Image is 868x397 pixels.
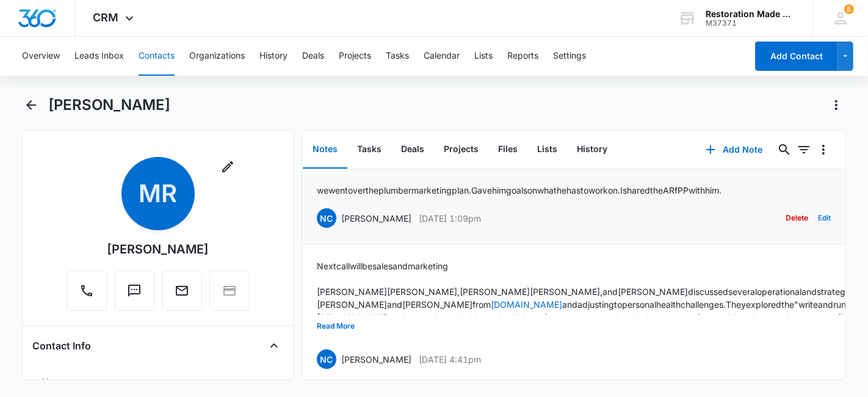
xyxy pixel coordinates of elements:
[527,131,567,169] button: Lists
[755,42,837,71] button: Add Contact
[419,353,481,366] p: [DATE] 4:41pm
[189,37,245,76] button: Organizations
[93,11,119,24] span: CRM
[341,212,411,225] p: [PERSON_NAME]
[67,271,107,311] button: Call
[491,299,562,310] a: [DOMAIN_NAME]
[114,290,154,300] a: Text
[302,37,324,76] button: Deals
[488,131,527,169] button: Files
[826,95,846,115] button: Actions
[42,375,274,388] label: Name
[786,206,808,230] button: Delete
[317,184,722,197] p: we went over the plumber marketing plan. Gave him goals on what he has to work on. I shared the A...
[507,37,538,76] button: Reports
[259,37,288,76] button: History
[22,95,41,115] button: Back
[706,19,795,27] div: account id
[114,271,154,311] button: Text
[347,131,391,169] button: Tasks
[139,37,175,76] button: Contacts
[844,4,854,14] span: 5
[391,131,434,169] button: Deals
[775,140,794,159] button: Search...
[553,37,586,76] button: Settings
[693,135,775,164] button: Add Note
[264,336,284,355] button: Close
[386,37,409,76] button: Tasks
[303,131,347,169] button: Notes
[434,131,488,169] button: Projects
[844,4,854,14] div: notifications count
[162,290,202,300] a: Email
[706,9,795,19] div: account name
[32,338,91,353] h4: Contact Info
[74,37,124,76] button: Leads Inbox
[814,140,833,159] button: Overflow Menu
[67,290,107,300] a: Call
[794,140,814,159] button: Filters
[567,131,617,169] button: History
[22,37,60,76] button: Overview
[341,353,411,366] p: [PERSON_NAME]
[317,349,336,369] span: NC
[818,206,831,230] button: Edit
[121,157,195,230] span: MR
[107,240,209,258] div: [PERSON_NAME]
[48,96,170,114] h1: [PERSON_NAME]
[162,271,202,311] button: Email
[474,37,493,76] button: Lists
[419,212,481,225] p: [DATE] 1:09pm
[317,315,355,338] button: Read More
[317,208,336,228] span: NC
[339,37,371,76] button: Projects
[424,37,460,76] button: Calendar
